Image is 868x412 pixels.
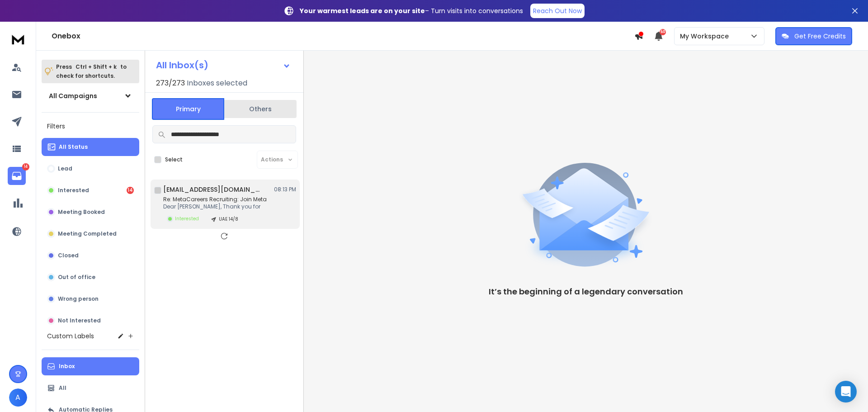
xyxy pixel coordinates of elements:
p: Lead [58,165,72,172]
p: Meeting Booked [58,208,105,216]
p: It’s the beginning of a legendary conversation [489,285,683,298]
p: All [59,384,66,392]
p: Closed [58,252,79,259]
p: Press to check for shortcuts. [56,62,127,81]
p: Interested [175,215,199,222]
button: All Campaigns [42,87,139,105]
button: All [42,379,139,397]
label: Select [165,156,183,163]
h1: [EMAIL_ADDRESS][DOMAIN_NAME] [163,185,263,194]
strong: Your warmest leads are on your site [300,6,425,15]
p: – Turn visits into conversations [300,6,523,15]
button: Get Free Credits [775,27,852,45]
p: Interested [58,187,89,194]
p: Out of office [58,274,95,281]
p: My Workspace [680,32,732,41]
p: 08:13 PM [274,186,296,193]
span: Ctrl + Shift + k [74,62,118,72]
h1: All Inbox(s) [156,61,208,70]
button: Inbox [42,357,139,375]
span: 50 [660,29,666,35]
button: A [9,388,27,407]
button: Closed [42,246,139,265]
p: Wrong person [58,295,99,303]
p: Reach Out Now [533,6,582,15]
p: Re: MetaCareers Recruiting: Join Meta [163,196,267,203]
h1: All Campaigns [49,91,97,100]
button: Out of office [42,268,139,286]
p: All Status [59,143,88,151]
a: Reach Out Now [530,4,585,18]
button: Primary [152,98,224,120]
p: Dear [PERSON_NAME], Thank you for [163,203,267,210]
span: 273 / 273 [156,78,185,89]
button: All Status [42,138,139,156]
button: Interested14 [42,181,139,199]
h3: Filters [42,120,139,133]
button: All Inbox(s) [149,56,298,74]
h1: Onebox [52,31,634,42]
button: Others [224,99,297,119]
p: Get Free Credits [794,32,846,41]
img: logo [9,31,27,47]
button: Lead [42,160,139,178]
p: 14 [22,163,29,170]
a: 14 [8,167,26,185]
p: Not Interested [58,317,101,324]
p: Inbox [59,363,75,370]
p: UAE 14/8 [219,216,238,223]
p: Meeting Completed [58,230,117,237]
h3: Custom Labels [47,331,94,341]
button: Wrong person [42,290,139,308]
button: Not Interested [42,312,139,330]
button: Meeting Completed [42,225,139,243]
div: 14 [127,187,134,194]
h3: Inboxes selected [187,78,247,89]
div: Open Intercom Messenger [835,381,857,403]
button: Meeting Booked [42,203,139,221]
